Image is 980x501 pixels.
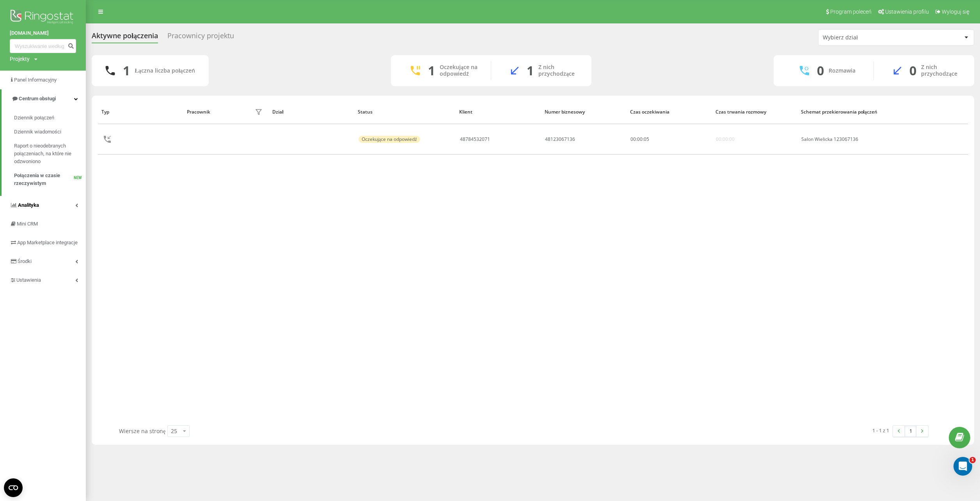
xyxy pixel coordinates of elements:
a: 1 [905,426,916,437]
div: Czas trwania rozmowy [715,109,794,115]
div: Oczekujące na odpowiedź [359,136,420,143]
div: 1 - 1 z 1 [872,426,889,434]
div: 1 [527,63,534,78]
span: Dziennik połączeń [14,114,54,122]
div: : : [630,137,649,142]
span: App Marketplace integracje [17,240,78,245]
div: Wybierz dział [823,34,916,41]
div: Salon Wielicka 123067136 [801,137,878,142]
span: Centrum obsługi [19,96,56,101]
span: Połączenia w czasie rzeczywistym [14,172,74,187]
input: Wyszukiwanie według numeru [10,39,76,53]
span: Raport o nieodebranych połączeniach, na które nie odzwoniono [14,142,82,165]
div: Oczekujące na odpowiedź [440,64,479,77]
img: Ringostat logo [10,8,76,27]
div: 1 [123,63,130,78]
span: Panel Informacyjny [14,77,57,83]
button: Open CMP widget [4,478,23,497]
span: 1 [969,457,976,463]
div: 0 [817,63,824,78]
span: 00 [637,136,643,142]
a: [DOMAIN_NAME] [10,29,76,37]
div: 00:00:00 [716,137,735,142]
span: Ustawienia [16,277,41,283]
span: 00 [630,136,636,142]
span: Program poleceń [830,9,872,15]
div: Status [358,109,452,115]
div: Pracownik [187,109,210,115]
span: Dziennik wiadomości [14,128,61,136]
span: Wiersze na stronę [119,427,165,435]
span: 05 [644,136,649,142]
div: Rozmawia [829,68,856,74]
span: Mini CRM [17,221,38,227]
iframe: Intercom live chat [953,457,972,476]
a: Raport o nieodebranych połączeniach, na które nie odzwoniono [14,139,86,169]
div: 0 [909,63,916,78]
div: Z nich przychodzące [538,64,580,77]
div: 48123067136 [545,137,575,142]
span: Wyloguj się [942,9,969,15]
span: Środki [18,258,32,264]
div: Z nich przychodzące [921,64,962,77]
div: Łączna liczba połączeń [135,68,195,74]
div: Aktywne połączenia [92,32,158,44]
a: Dziennik wiadomości [14,125,86,139]
div: Projekty [10,55,30,63]
div: Schemat przekierowania połączeń [801,109,879,115]
div: 48784532071 [460,137,490,142]
a: Centrum obsługi [2,89,86,108]
span: Ustawienia profilu [885,9,929,15]
div: Numer biznesowy [545,109,623,115]
div: Klient [459,109,537,115]
div: Dział [272,109,350,115]
div: Czas oczekiwania [630,109,708,115]
a: Dziennik połączeń [14,111,86,125]
span: Analityka [18,202,39,208]
div: Pracownicy projektu [167,32,234,44]
div: 25 [171,427,177,435]
div: 1 [428,63,435,78]
div: Typ [101,109,179,115]
a: Połączenia w czasie rzeczywistymNEW [14,169,86,190]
